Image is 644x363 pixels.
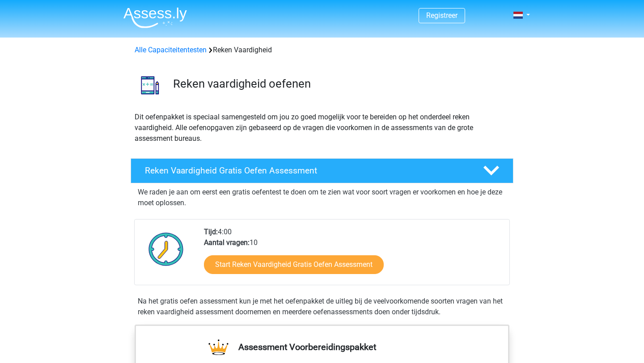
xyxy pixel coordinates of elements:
b: Aantal vragen: [204,238,250,247]
p: Dit oefenpakket is speciaal samengesteld om jou zo goed mogelijk voor te bereiden op het onderdee... [135,112,509,144]
img: Klok [144,227,189,271]
div: Reken Vaardigheid [131,45,513,55]
b: Tijd: [204,228,218,236]
a: Reken Vaardigheid Gratis Oefen Assessment [127,158,517,183]
div: 4:00 10 [197,227,509,285]
h3: Reken vaardigheid oefenen [173,77,506,91]
a: Start Reken Vaardigheid Gratis Oefen Assessment [204,255,384,274]
a: Registreer [426,11,458,20]
h4: Reken Vaardigheid Gratis Oefen Assessment [145,165,469,176]
div: Na het gratis oefen assessment kun je met het oefenpakket de uitleg bij de veelvoorkomende soorte... [134,296,510,317]
a: Alle Capaciteitentesten [135,46,207,54]
img: reken vaardigheid [131,66,169,104]
p: We raden je aan om eerst een gratis oefentest te doen om te zien wat voor soort vragen er voorkom... [138,187,506,208]
img: Assessly [123,7,187,28]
